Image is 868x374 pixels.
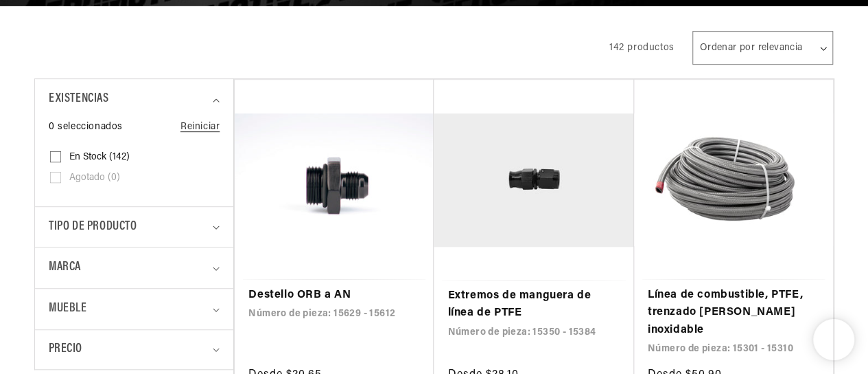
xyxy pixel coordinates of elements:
[49,330,220,369] summary: Precio
[49,261,81,274] font: Marca
[609,43,675,53] font: 142 productos
[49,221,137,233] font: Tipo de producto
[49,207,220,247] summary: Tipo de producto (0 seleccionados)
[49,343,82,355] font: Precio
[648,287,819,340] a: Línea de combustible, PTFE, trenzado [PERSON_NAME] inoxidable
[49,79,220,120] summary: Stock (0 seleccionados)
[49,93,109,105] font: Existencias
[49,289,220,329] summary: Ajuste (0 seleccionados)
[447,287,620,322] a: Extremos de manguera de línea de PTFE
[49,247,220,288] summary: Marca (0 seleccionados)
[49,122,123,132] font: 0 seleccionados
[180,122,220,132] font: Reiniciar
[69,173,120,183] font: Agotado (0)
[69,152,130,162] font: En stock (142)
[49,302,87,315] font: Mueble
[180,120,220,135] a: Reiniciar
[248,287,420,305] a: Destello ORB a AN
